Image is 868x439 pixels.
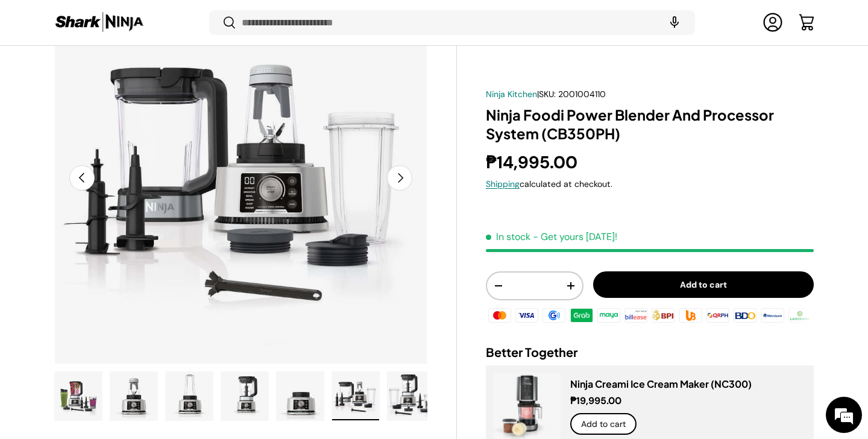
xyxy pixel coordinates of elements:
a: Ninja Creami Ice Cream Maker (NC300) [570,377,752,390]
img: Shark Ninja Philippines [54,11,145,34]
span: We're online! [70,139,166,261]
img: maya [596,306,622,324]
strong: ₱14,995.00 [486,151,580,174]
img: Ninja Foodi Power Blender And Processor System (CB350PH) [388,372,435,420]
button: Add to cart [593,271,814,298]
a: Shipping [486,179,520,190]
h1: Ninja Foodi Power Blender And Processor System (CB350PH) [486,106,814,143]
img: visa [514,306,540,324]
div: Chat with us now [63,68,203,83]
img: Ninja Foodi Power Blender And Processor System (CB350PH) [110,372,157,420]
img: billease [623,306,649,324]
img: master [486,306,513,324]
img: ninja-foodi-power-blender-and-processor-system-full-view-with-sample-contents-sharkninja-philippines [55,372,102,420]
img: Ninja Foodi Power Blender And Processor System (CB350PH) [166,372,213,420]
h2: Better Together [486,344,814,361]
speech-search-button: Search by voice [655,10,694,36]
img: Ninja Foodi Power Blender And Processor System (CB350PH) [221,372,268,420]
img: ubp [678,306,704,324]
img: grabpay [568,306,595,324]
div: calculated at checkout. [486,178,814,191]
textarea: Type your message and hit 'Enter' [6,303,230,345]
div: Minimize live chat window [198,6,227,35]
img: metrobank [759,306,785,324]
img: gcash [541,306,567,324]
img: Ninja Foodi Power Blender And Processor System (CB350PH) [277,372,324,420]
span: In stock [486,230,530,243]
button: Add to cart [570,413,637,435]
img: qrph [705,306,731,324]
img: bdo [732,306,758,324]
a: Ninja Kitchen [486,89,537,99]
p: - Get yours [DATE]! [533,230,617,243]
img: bpi [650,306,676,324]
img: Ninja Foodi Power Blender And Processor System (CB350PH) [332,372,379,420]
span: SKU: [539,89,556,99]
span: | [537,89,606,99]
img: landbank [787,306,813,324]
span: 2001004110 [558,89,606,99]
